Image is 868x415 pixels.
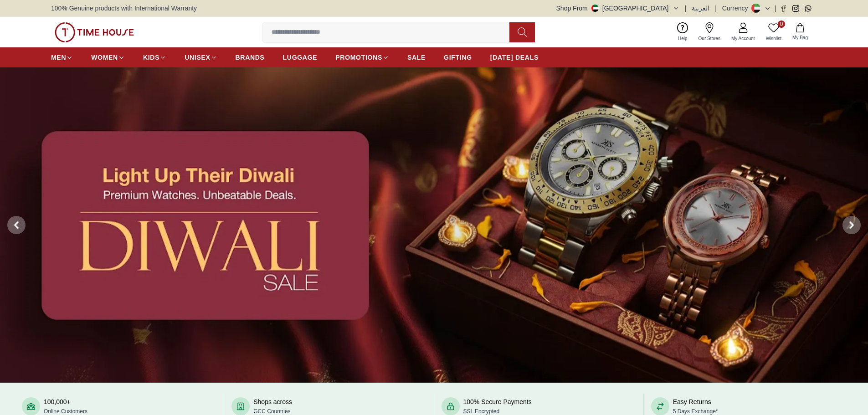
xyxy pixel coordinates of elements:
[283,53,318,62] span: LUGGAGE
[780,5,787,12] a: Facebook
[185,53,210,62] span: UNISEX
[760,20,787,44] a: 0Wishlist
[253,408,290,415] span: GCC Countries
[728,35,759,42] span: My Account
[444,53,472,62] span: GIFTING
[778,20,785,28] span: 0
[236,53,265,62] span: BRANDS
[51,49,73,66] a: MEN
[685,4,687,13] span: |
[674,35,691,42] span: Help
[407,53,426,62] span: SALE
[463,408,500,415] span: SSL Encrypted
[51,53,66,62] span: MEN
[335,49,389,66] a: PROMOTIONS
[44,408,87,415] span: Online Customers
[695,35,724,42] span: Our Stores
[775,4,776,13] span: |
[673,408,718,415] span: 5 Days Exchange*
[673,20,693,44] a: Help
[407,49,426,66] a: SALE
[335,53,382,62] span: PROMOTIONS
[283,49,318,66] a: LUGGAGE
[490,53,539,62] span: [DATE] DEALS
[236,49,265,66] a: BRANDS
[692,4,709,13] button: العربية
[143,49,166,66] a: KIDS
[693,20,726,44] a: Our Stores
[789,34,812,41] span: My Bag
[762,35,785,42] span: Wishlist
[444,49,472,66] a: GIFTING
[55,22,134,42] img: ...
[490,49,539,66] a: [DATE] DEALS
[591,5,599,12] img: United Arab Emirates
[185,49,217,66] a: UNISEX
[805,5,812,12] a: Whatsapp
[787,21,813,43] button: My Bag
[792,5,799,12] a: Instagram
[51,4,197,13] span: 100% Genuine products with International Warranty
[556,4,679,13] button: Shop From[GEOGRAPHIC_DATA]
[143,53,159,62] span: KIDS
[91,49,125,66] a: WOMEN
[722,4,752,13] div: Currency
[715,4,717,13] span: |
[91,53,118,62] span: WOMEN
